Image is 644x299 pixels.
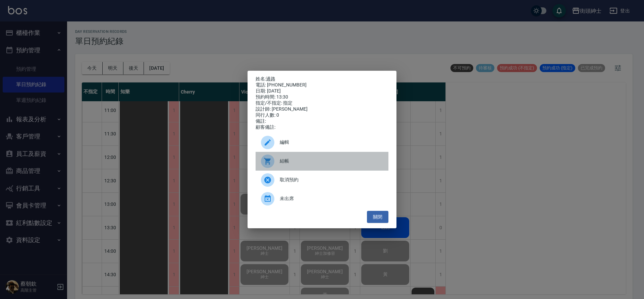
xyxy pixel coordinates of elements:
[256,76,388,82] p: 姓名:
[256,94,388,100] div: 預約時間: 13:30
[256,112,388,118] div: 同行人數: 0
[280,139,383,146] span: 編輯
[280,158,383,165] span: 結帳
[280,176,383,183] span: 取消預約
[367,211,388,223] button: 關閉
[256,133,388,152] div: 編輯
[256,82,388,88] div: 電話: [PHONE_NUMBER]
[280,195,383,202] span: 未出席
[256,171,388,189] div: 取消預約
[256,106,388,112] div: 設計師: [PERSON_NAME]
[266,76,275,81] a: 過路
[256,100,388,106] div: 指定/不指定: 指定
[256,152,388,171] a: 結帳
[256,118,388,124] div: 備註:
[256,124,388,130] div: 顧客備註:
[256,88,388,94] div: 日期: [DATE]
[256,189,388,208] div: 未出席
